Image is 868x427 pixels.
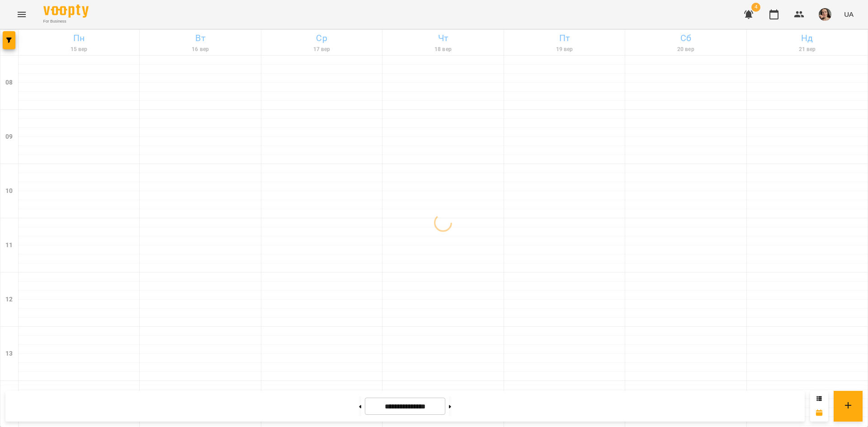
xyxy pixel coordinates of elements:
h6: 20 вер [627,45,745,54]
button: Menu [11,4,33,25]
h6: 19 вер [505,45,623,54]
h6: 17 вер [263,45,381,54]
h6: 08 [5,78,13,88]
img: aaa0aa5797c5ce11638e7aad685b53dd.jpeg [819,8,831,21]
span: UA [844,9,854,19]
h6: Пн [20,31,138,45]
h6: 13 [5,349,13,359]
h6: 10 [5,186,13,196]
h6: Нд [748,31,866,45]
h6: Вт [141,31,259,45]
h6: 09 [5,132,13,142]
span: 4 [751,3,760,12]
h6: 16 вер [141,45,259,54]
h6: 11 [5,240,13,250]
img: Voopty Logo [43,5,89,18]
button: UA [840,6,857,23]
h6: 12 [5,295,13,305]
h6: Пт [505,31,623,45]
h6: Сб [627,31,745,45]
h6: 18 вер [384,45,502,54]
h6: Чт [384,31,502,45]
h6: 15 вер [20,45,138,54]
h6: Ср [263,31,381,45]
span: For Business [43,19,89,24]
h6: 21 вер [748,45,866,54]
